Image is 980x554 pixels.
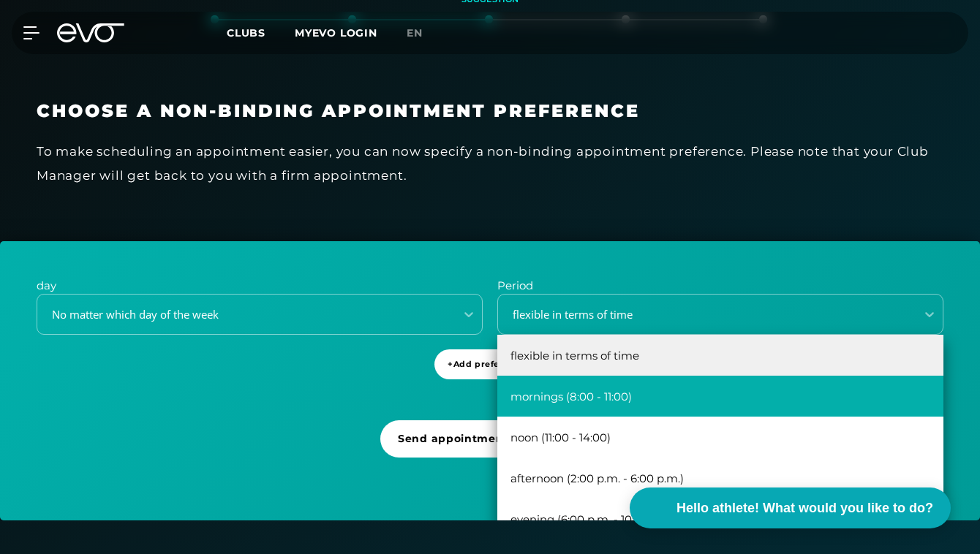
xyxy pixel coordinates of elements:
font: noon (11:00 - 14:00) [510,430,611,444]
font: day [37,278,56,292]
font: evening (6:00 p.m. - 10:00 p.m.) [510,512,679,526]
a: MYEVO LOGIN [295,26,377,39]
a: en [407,25,440,42]
font: mornings (8:00 - 11:00) [510,390,632,403]
a: Clubs [227,26,295,39]
font: Send appointment preference [398,432,576,445]
font: flexible in terms of time [513,307,633,322]
font: + [448,359,453,369]
font: Choose a non-binding appointment preference [37,100,640,121]
font: Clubs [227,26,265,39]
font: Period [497,278,533,292]
a: +Add preference [434,349,545,406]
a: Send appointment preference [380,420,600,484]
font: Add preference [453,359,527,369]
font: afternoon (2:00 p.m. - 6:00 p.m.) [510,471,684,485]
font: Hello athlete! What would you like to do? [676,501,933,515]
button: Hello athlete! What would you like to do? [630,487,951,528]
font: To make scheduling an appointment easier, you can now specify a non-binding appointment preferenc... [37,144,929,182]
font: en [407,26,423,39]
font: No matter which day of the week [52,307,219,322]
font: flexible in terms of time [510,349,639,363]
